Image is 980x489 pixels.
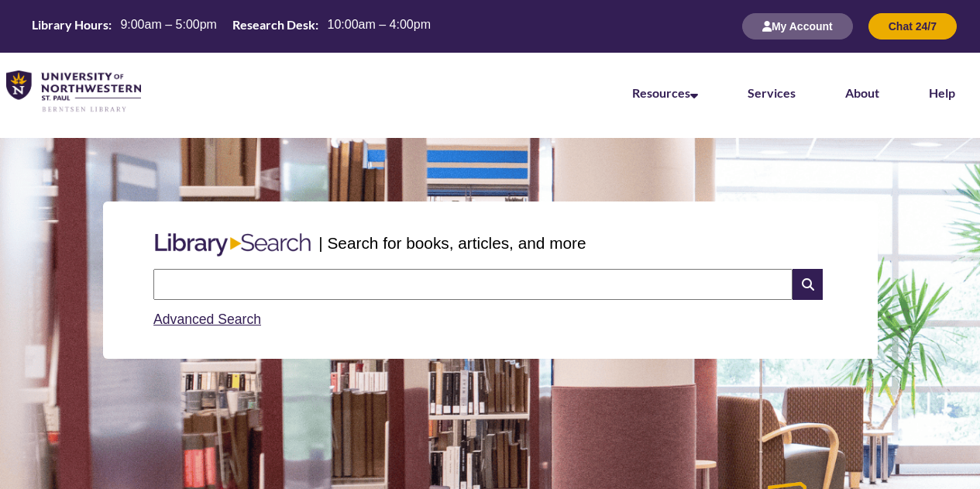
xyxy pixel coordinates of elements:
a: Hours Today [26,16,437,37]
i: Search [793,269,822,300]
a: Chat 24/7 [868,19,957,33]
table: Hours Today [26,16,437,36]
a: Services [748,85,796,100]
span: 10:00am – 4:00pm [328,18,431,31]
p: | Search for books, articles, and more [318,231,586,255]
img: UNWSP Library Logo [6,71,141,113]
th: Library Hours: [26,16,114,33]
button: My Account [742,13,853,40]
a: My Account [742,19,853,33]
a: About [845,85,879,100]
button: Chat 24/7 [868,13,957,40]
a: Resources [632,85,698,100]
a: Advanced Search [153,312,261,327]
th: Research Desk: [226,16,321,33]
span: 9:00am – 5:00pm [120,18,217,31]
a: Help [929,85,955,100]
img: Libary Search [147,227,318,263]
